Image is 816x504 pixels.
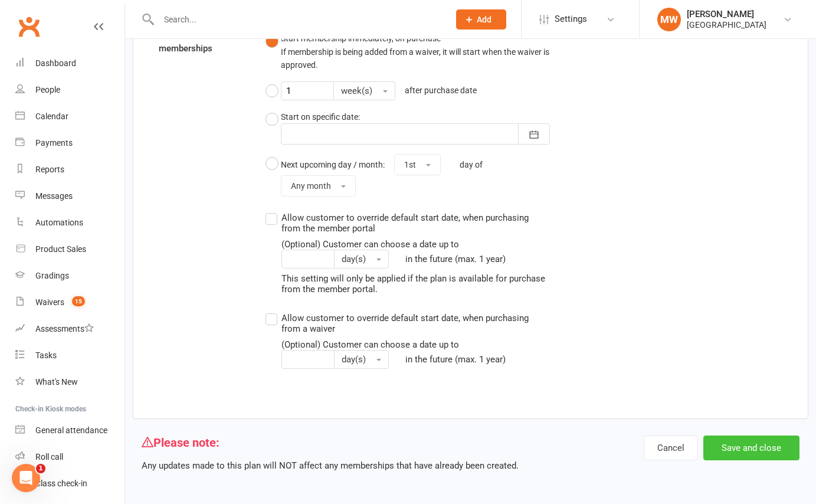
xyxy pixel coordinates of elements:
[281,239,459,250] div: (Optional) Customer can choose a date up to
[334,250,389,269] button: Allow customer to override default start date, when purchasing from the member portal(Optional) C...
[35,112,68,121] div: Calendar
[142,459,519,473] p: Any updates made to this plan will NOT affect any memberships that have already been created.
[35,58,76,68] div: Dashboard
[15,316,124,342] a: Assessments
[35,324,94,333] div: Assessments
[281,311,550,369] div: Allow customer to override default start date, when purchasing from a waiver
[15,470,124,497] a: Class kiosk mode
[266,105,569,149] button: Start on specific date:
[281,250,335,269] input: Allow customer to override default start date, when purchasing from the member portal(Optional) C...
[281,273,550,294] div: This setting will only be applied if the plan is available for purchase from the member portal.
[644,436,698,460] button: Cancel
[281,350,335,369] input: Allow customer to override default start date, when purchasing from a waiver(Optional) Customer c...
[35,351,57,360] div: Tasks
[477,15,491,24] span: Add
[155,11,441,28] input: Search...
[35,138,73,148] div: Payments
[15,444,124,470] a: Roll call
[405,254,506,264] div: in the future (max. 1 year)
[266,149,569,201] button: Next upcoming day / month: 1st day of Any month
[72,296,85,306] span: 15
[405,84,477,97] div: after purchase date
[14,12,44,41] a: Clubworx
[456,9,506,30] button: Add
[15,77,124,103] a: People
[35,218,83,227] div: Automations
[35,377,78,387] div: What's New
[35,85,60,94] div: People
[334,350,389,369] button: Allow customer to override default start date, when purchasing from a waiver(Optional) Customer c...
[266,77,483,105] button: week(s) after purchase date
[15,156,124,183] a: Reports
[281,45,569,72] div: If membership is being added from a waiver, it will start when the waiver is approved.
[703,436,799,460] button: Save and close
[281,158,385,171] div: Next upcoming day / month:
[15,103,124,130] a: Calendar
[35,452,63,462] div: Roll call
[281,110,360,123] div: Start on specific date:
[142,436,519,449] h4: Please note:
[15,369,124,395] a: What's New
[266,27,569,76] button: Start membership immediately, on purchaseIf membership is being added from a waiver, it will star...
[15,210,124,236] a: Automations
[35,165,64,174] div: Reports
[341,86,372,96] span: week(s)
[15,342,124,369] a: Tasks
[404,160,416,169] span: 1st
[460,158,483,171] div: day of
[15,289,124,316] a: Waivers 15
[281,211,550,294] div: Allow customer to override default start date, when purchasing from the member portal
[15,236,124,263] a: Product Sales
[35,479,87,488] div: Class check-in
[15,263,124,289] a: Gradings
[15,417,124,444] a: General attendance kiosk mode
[15,130,124,156] a: Payments
[657,8,681,31] div: MW
[342,354,366,365] span: day(s)
[342,254,366,264] span: day(s)
[35,191,73,201] div: Messages
[687,9,766,19] div: [PERSON_NAME]
[150,27,257,55] label: Default start date for memberships
[15,183,124,210] a: Messages
[35,297,64,307] div: Waivers
[687,19,766,30] div: [GEOGRAPHIC_DATA]
[12,464,40,492] iframe: Intercom live chat
[405,354,506,365] div: in the future (max. 1 year)
[333,81,395,100] button: week(s)
[15,50,124,77] a: Dashboard
[281,339,459,350] div: (Optional) Customer can choose a date up to
[291,181,331,191] span: Any month
[281,175,356,197] button: Any month
[35,244,86,254] div: Product Sales
[555,6,587,32] span: Settings
[35,426,107,435] div: General attendance
[36,464,45,473] span: 1
[35,271,69,280] div: Gradings
[394,154,441,175] button: 1st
